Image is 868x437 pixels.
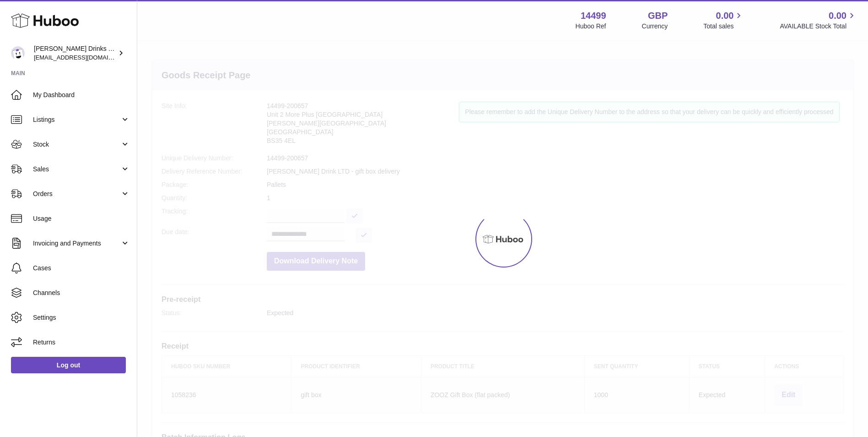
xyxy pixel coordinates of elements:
span: 0.00 [716,10,734,22]
a: Log out [11,357,126,373]
span: [EMAIL_ADDRESS][DOMAIN_NAME] [34,54,135,61]
div: Currency [642,22,668,31]
span: Listings [33,115,120,124]
span: Orders [33,190,120,198]
a: 0.00 AVAILABLE Stock Total [780,10,857,31]
div: [PERSON_NAME] Drinks LTD (t/a Zooz) [34,44,116,62]
span: Returns [33,338,130,347]
div: Huboo Ref [576,22,606,31]
span: AVAILABLE Stock Total [780,22,857,31]
span: Usage [33,214,130,223]
span: Cases [33,264,130,273]
span: Stock [33,140,120,149]
a: 0.00 Total sales [703,10,744,31]
span: Channels [33,289,130,297]
strong: GBP [648,10,668,22]
span: Sales [33,165,120,174]
strong: 14499 [581,10,606,22]
img: internalAdmin-14499@internal.huboo.com [11,46,25,60]
span: Settings [33,313,130,322]
span: My Dashboard [33,91,130,99]
span: 0.00 [829,10,846,22]
span: Total sales [703,22,744,31]
span: Invoicing and Payments [33,239,120,248]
